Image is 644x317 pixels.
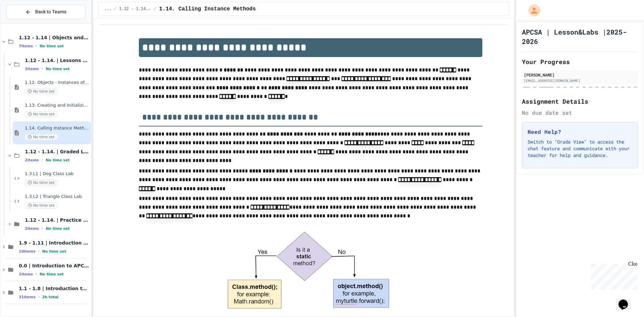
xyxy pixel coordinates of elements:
span: ... [104,6,111,12]
span: 1.12 - 1.14. | Graded Labs [25,149,90,155]
span: No time set [46,67,70,71]
span: 1.12 - 1.14 | Objects and Instances of Classes [19,35,90,41]
span: • [36,43,37,49]
span: 1.3.L2 | Triangle Class Lab [25,194,90,200]
span: No time set [25,88,58,95]
div: My Account [521,3,542,18]
span: 0.0 | Introduction to APCSA [19,263,90,269]
span: 1.13. Creating and Initializing Objects: Constructors [25,103,90,108]
span: 2h total [42,295,59,299]
span: 1.1 - 1.8 | Introduction to Java [19,285,90,292]
h2: Your Progress [522,57,638,66]
span: • [42,226,43,231]
span: 10 items [19,249,36,254]
span: • [38,249,40,254]
span: 1.9 - 1.11 | Introduction to Methods [19,240,90,246]
h2: Assignment Details [522,97,638,106]
span: No time set [25,179,58,186]
div: No due date set [522,109,638,117]
span: No time set [46,158,70,162]
span: • [36,271,37,277]
span: No time set [40,272,64,276]
span: 2 items [25,226,39,231]
span: No time set [40,44,64,48]
span: 1.12 - 1.14. | Lessons and Notes [25,57,90,63]
iframe: chat widget [616,290,637,310]
span: No time set [42,249,66,254]
button: Back to Teams [6,5,86,19]
span: No time set [46,226,70,231]
span: 1.14. Calling Instance Methods [159,5,256,13]
span: 3 items [25,67,39,71]
span: 1.12 - 1.14. | Lessons and Notes [119,6,151,12]
h3: Need Help? [528,128,632,136]
span: No time set [25,134,58,140]
span: • [42,157,43,163]
span: 1 items [19,272,33,276]
span: / [114,6,116,12]
span: Back to Teams [35,8,66,15]
div: Chat with us now!Close [3,3,46,43]
span: No time set [25,202,58,209]
span: 2 items [25,158,39,162]
iframe: chat widget [588,261,637,289]
span: 7 items [19,44,33,48]
div: [EMAIL_ADDRESS][DOMAIN_NAME] [524,78,636,83]
span: 31 items [19,295,36,299]
h1: APCSA | Lesson&Labs |2025-2026 [522,27,638,46]
p: Switch to "Grade View" to access the chat feature and communicate with your teacher for help and ... [528,139,632,159]
span: / [154,6,156,12]
span: 1.14. Calling Instance Methods [25,125,90,131]
span: • [42,66,43,71]
span: 1.12. Objects - Instances of Classes [25,80,90,86]
div: [PERSON_NAME] [524,72,636,78]
span: 1.12 - 1.14. | Practice Labs [25,217,90,223]
span: No time set [25,111,58,117]
span: • [38,294,40,300]
span: 1.3.L1 | Dog Class Lab [25,171,90,177]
